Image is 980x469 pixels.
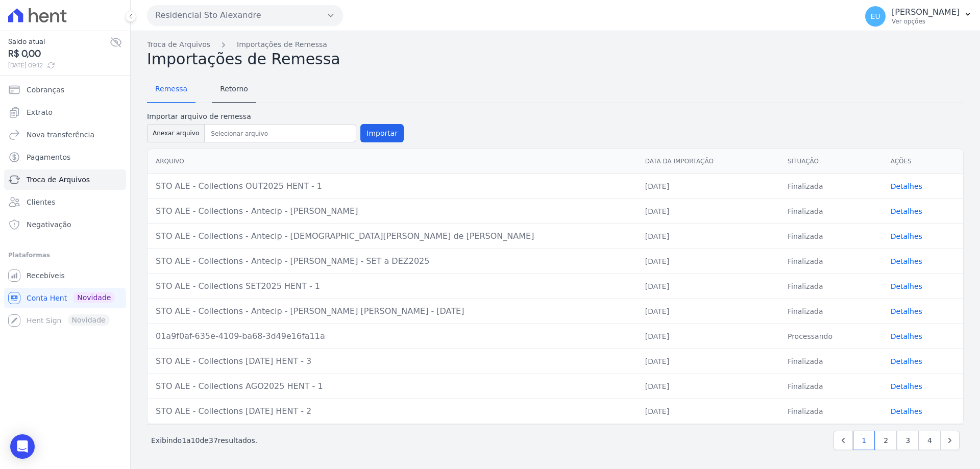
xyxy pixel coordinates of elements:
a: Cobranças [4,80,126,100]
a: 2 [875,431,897,450]
span: Nova transferência [27,130,94,140]
td: Finalizada [779,274,883,299]
a: Detalhes [891,257,922,265]
td: [DATE] [637,299,779,324]
td: [DATE] [637,224,779,249]
td: [DATE] [637,274,779,299]
span: Clientes [27,197,55,207]
nav: Sidebar [8,80,122,331]
p: Ver opções [892,17,960,26]
a: Troca de Arquivos [4,169,126,190]
a: Detalhes [891,182,922,190]
td: [DATE] [637,399,779,424]
button: EU [PERSON_NAME] Ver opções [857,2,980,31]
a: Detalhes [891,382,922,390]
td: Processando [779,324,883,349]
p: [PERSON_NAME] [892,7,960,17]
p: Exibindo a de resultados. [151,435,257,446]
input: Selecionar arquivo [207,128,354,140]
span: 10 [191,436,200,445]
button: Anexar arquivo [147,124,205,142]
td: Finalizada [779,399,883,424]
td: Finalizada [779,349,883,374]
td: Finalizada [779,174,883,199]
a: 1 [853,431,875,450]
a: Troca de Arquivos [147,39,210,50]
a: Detalhes [891,232,922,240]
span: 1 [182,436,186,445]
td: Finalizada [779,224,883,249]
a: Extrato [4,102,126,122]
div: Plataformas [8,249,122,261]
td: [DATE] [637,199,779,224]
span: Recebíveis [27,270,65,281]
div: STO ALE - Collections - Antecip - [PERSON_NAME] - SET a DEZ2025 [156,255,629,267]
a: Recebíveis [4,265,126,286]
span: Saldo atual [8,36,110,47]
td: [DATE] [637,249,779,274]
div: STO ALE - Collections - Antecip - [PERSON_NAME] [156,205,629,217]
button: Residencial Sto Alexandre [147,5,343,26]
span: 37 [209,436,218,445]
span: Conta Hent [27,293,67,303]
a: Detalhes [891,357,922,365]
div: STO ALE - Collections [DATE] HENT - 2 [156,405,629,417]
button: Importar [360,124,404,142]
span: Troca de Arquivos [27,175,90,185]
td: [DATE] [637,374,779,399]
span: R$ 0,00 [8,47,110,61]
label: Importar arquivo de remessa [147,111,404,122]
span: EU [871,13,880,20]
td: Finalizada [779,249,883,274]
td: Finalizada [779,199,883,224]
td: Finalizada [779,374,883,399]
a: Next [940,431,960,450]
a: Previous [834,431,853,450]
a: Negativação [4,214,126,235]
a: Detalhes [891,307,922,315]
span: Negativação [27,219,71,230]
div: STO ALE - Collections [DATE] HENT - 3 [156,355,629,367]
div: STO ALE - Collections SET2025 HENT - 1 [156,280,629,292]
th: Ações [883,149,963,174]
td: [DATE] [637,174,779,199]
nav: Breadcrumb [147,39,964,50]
th: Arquivo [148,149,637,174]
div: Open Intercom Messenger [10,434,35,459]
a: Detalhes [891,207,922,215]
th: Data da Importação [637,149,779,174]
td: Finalizada [779,299,883,324]
a: Conta Hent Novidade [4,288,126,308]
a: Detalhes [891,282,922,290]
a: 3 [897,431,919,450]
a: Retorno [212,77,256,103]
span: Retorno [214,79,254,99]
div: 01a9f0af-635e-4109-ba68-3d49e16fa11a [156,330,629,342]
a: Nova transferência [4,125,126,145]
a: Clientes [4,192,126,212]
a: Importações de Remessa [237,39,327,50]
a: Remessa [147,77,195,103]
a: Detalhes [891,407,922,415]
td: [DATE] [637,324,779,349]
span: Pagamentos [27,152,70,162]
td: [DATE] [637,349,779,374]
span: Novidade [73,292,115,303]
h2: Importações de Remessa [147,50,964,68]
span: Cobranças [27,85,64,95]
span: [DATE] 09:12 [8,61,110,70]
a: Detalhes [891,332,922,340]
span: Remessa [149,79,193,99]
th: Situação [779,149,883,174]
div: STO ALE - Collections - Antecip - [DEMOGRAPHIC_DATA][PERSON_NAME] de [PERSON_NAME] [156,230,629,242]
div: STO ALE - Collections OUT2025 HENT - 1 [156,180,629,192]
span: Extrato [27,107,53,117]
a: 4 [919,431,941,450]
a: Pagamentos [4,147,126,167]
div: STO ALE - Collections - Antecip - [PERSON_NAME] [PERSON_NAME] - [DATE] [156,305,629,317]
div: STO ALE - Collections AGO2025 HENT - 1 [156,380,629,392]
